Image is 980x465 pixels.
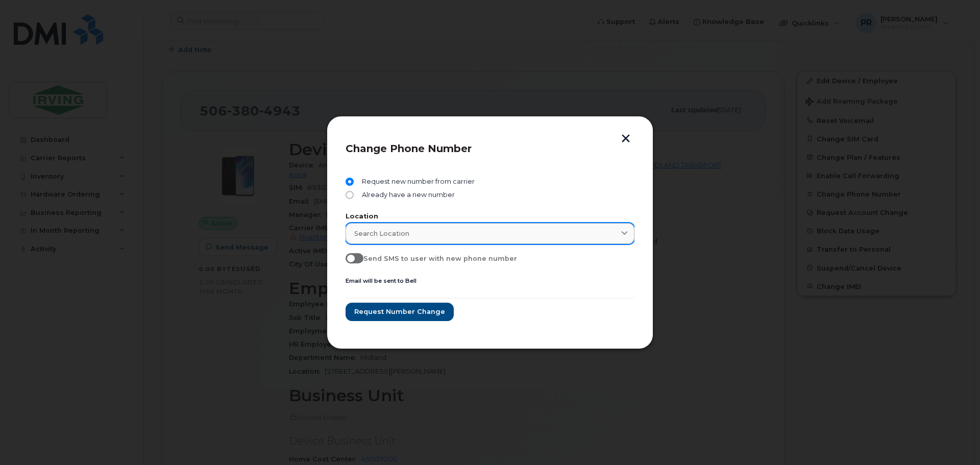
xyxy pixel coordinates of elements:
[363,255,517,262] span: Send SMS to user with new phone number
[358,178,475,186] span: Request new number from carrier
[346,303,454,321] button: Request number change
[354,307,445,316] span: Request number change
[346,253,354,261] input: Send SMS to user with new phone number
[346,191,354,199] input: Already have a new number
[346,213,634,220] label: Location
[346,142,472,155] span: Change Phone Number
[346,178,354,186] input: Request new number from carrier
[358,191,455,199] span: Already have a new number
[346,223,634,244] a: Search location
[354,229,409,238] span: Search location
[346,277,416,284] small: Email will be sent to Bell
